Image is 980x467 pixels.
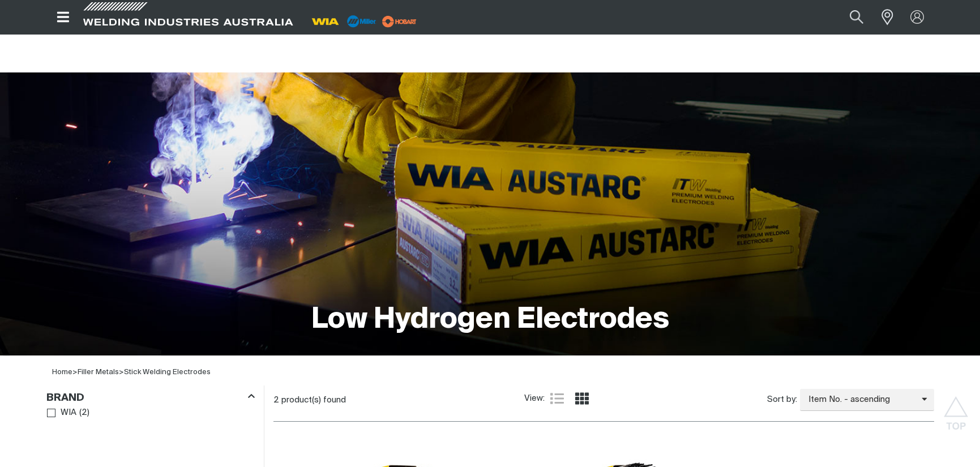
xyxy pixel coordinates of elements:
[46,385,255,421] aside: Filters
[379,17,420,25] a: miller
[72,369,78,376] span: >
[943,396,969,422] button: Scroll to top
[311,302,669,339] h1: Low Hydrogen Electrodes
[79,406,89,419] span: ( 2 )
[47,405,254,421] ul: Brand
[47,405,77,421] a: WIA
[281,396,346,404] span: product(s) found
[46,392,84,405] h3: Brand
[524,392,545,405] span: View:
[823,5,875,30] input: Product name or item number...
[124,369,211,376] a: Stick Welding Electrodes
[61,406,76,419] span: WIA
[550,392,564,405] a: List view
[78,369,119,376] a: Filler Metals
[837,5,876,30] button: Search products
[273,385,934,414] section: Product list controls
[273,395,524,406] div: 2
[46,389,255,405] div: Brand
[78,369,124,376] span: >
[379,13,420,30] img: miller
[767,393,797,406] span: Sort by:
[52,369,72,376] a: Home
[800,393,922,406] span: Item No. - ascending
